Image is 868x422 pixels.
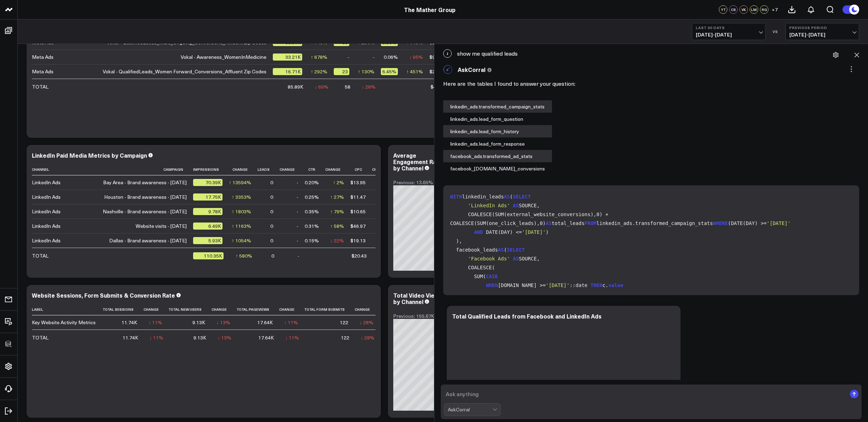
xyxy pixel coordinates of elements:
[522,229,546,235] span: '[DATE]'
[769,29,782,34] div: VS
[193,223,222,230] div: 6.49K
[32,291,175,299] div: Website Sessions, Form Submits & Conversion Rate
[32,208,61,215] div: LinkedIn Ads
[232,237,251,244] div: ↑ 1054%
[692,23,766,40] button: Last 30 Days[DATE]-[DATE]
[597,212,599,217] span: 0
[218,334,231,341] div: ↓ 13%
[330,208,344,215] div: ↑ 79%
[350,237,366,244] div: $19.13
[360,319,373,326] div: ↓ 28%
[305,164,325,175] th: Ctr
[330,237,344,244] div: ↓ 22%
[608,282,623,288] span: value
[372,164,397,175] th: Change
[298,252,299,259] div: -
[32,83,49,90] div: TOTAL
[285,334,299,341] div: ↓ 11%
[288,83,303,90] div: 85.89K
[760,5,768,14] div: RG
[32,304,103,315] th: Label
[297,208,298,215] div: -
[393,313,496,319] div: Previous: 155.67K
[361,334,374,341] div: ↓ 28%
[450,194,462,199] span: WITH
[279,304,304,315] th: Change
[345,83,350,90] div: 58
[350,208,366,215] div: $10.65
[280,164,305,175] th: Change
[136,223,187,230] div: Website visits - [DATE]
[104,193,187,201] div: Houston - Brand awareness - [DATE]
[448,407,492,412] div: AskCorral
[273,68,302,75] div: 16.71K
[468,203,510,208] span: 'LinkedIn Ads'
[474,229,483,235] span: AND
[358,68,374,75] div: ↑ 130%
[305,179,319,186] div: 0.20%
[232,208,251,215] div: ↑ 1803%
[297,237,298,244] div: -
[330,223,344,230] div: ↑ 58%
[103,208,187,215] div: Nashville - Brand awareness - [DATE]
[341,334,349,341] div: 122
[789,26,855,30] b: Previous Period
[429,68,442,75] div: $2.85
[284,319,298,326] div: ↓ 11%
[443,162,552,175] div: facebook_[DOMAIN_NAME]_conversions
[193,164,229,175] th: Impressions
[297,223,298,230] div: -
[468,256,510,261] span: 'Facebook Ads'
[148,319,162,326] div: ↓ 11%
[305,193,319,201] div: 0.25%
[271,252,274,259] div: 0
[350,223,366,230] div: $46.97
[193,252,224,259] div: 110.35K
[32,68,53,75] div: Meta Ads
[305,208,319,215] div: 0.35%
[270,208,273,215] div: 0
[150,334,163,341] div: ↓ 11%
[143,304,169,315] th: Change
[193,179,222,186] div: 70.39K
[713,220,728,226] span: WHERE
[103,68,266,75] div: Vokal - QualifiedLeads_Women Forward_Conversions_Affluent Zip Codes
[355,304,380,315] th: Change
[236,252,252,259] div: ↑ 580%
[193,193,222,201] div: 17.75K
[122,319,137,326] div: 11.74K
[237,304,279,315] th: Total Pageviews
[443,100,552,113] div: linkedin_ads.transformed_campaign_stats
[32,334,49,341] div: TOTAL
[258,334,274,341] div: 17.64K
[591,282,603,288] span: THEN
[32,179,61,186] div: LinkedIn Ads
[216,319,230,326] div: ↓ 13%
[507,247,525,253] span: SELECT
[229,179,251,186] div: ↑ 13594%
[429,54,442,61] div: $9.52
[486,282,498,288] span: WHEN
[404,6,456,13] a: The Mather Group
[384,54,398,61] div: 0.06%
[270,237,273,244] div: 0
[719,5,727,14] div: YT
[305,237,319,244] div: 0.15%
[546,220,552,226] span: AS
[193,208,222,215] div: 9.78K
[169,304,212,315] th: Total New Users
[443,125,552,137] div: linkedin_ads.lead_form_history
[297,179,298,186] div: -
[32,193,61,201] div: LinkedIn Ads
[351,252,367,259] div: $20.43
[729,5,738,14] div: CS
[257,319,273,326] div: 17.64K
[270,193,273,201] div: 0
[32,54,53,61] div: Meta Ads
[513,256,519,261] span: AS
[193,334,206,341] div: 9.13K
[362,83,376,90] div: ↓ 28%
[181,54,266,61] div: Vokal - Awareness_WomenInMedicine
[696,26,762,30] b: Last 30 Days
[305,223,319,230] div: 0.31%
